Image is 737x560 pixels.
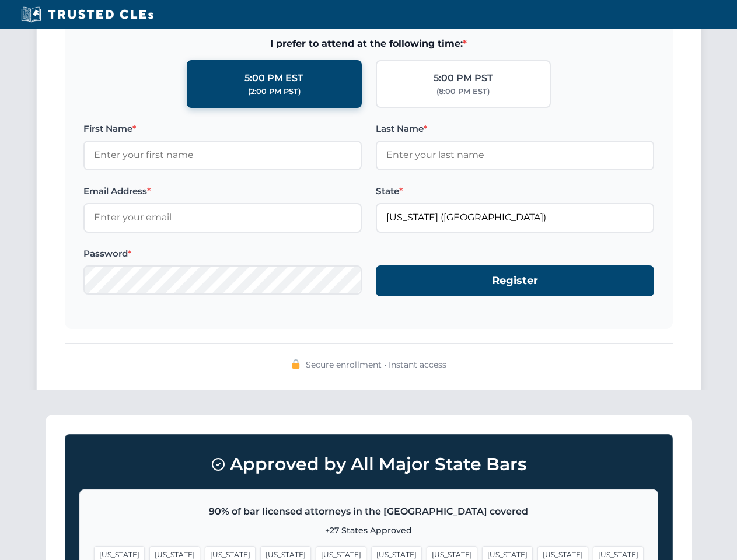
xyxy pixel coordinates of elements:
[83,141,362,170] input: Enter your first name
[376,203,654,232] input: Florida (FL)
[83,122,362,136] label: First Name
[79,449,658,480] h3: Approved by All Major State Bars
[376,122,654,136] label: Last Name
[244,71,303,86] div: 5:00 PM EST
[306,358,446,371] span: Secure enrollment • Instant access
[83,203,362,232] input: Enter your email
[83,247,362,261] label: Password
[376,184,654,198] label: State
[248,86,301,97] div: (2:00 PM PST)
[94,504,644,519] p: 90% of bar licensed attorneys in the [GEOGRAPHIC_DATA] covered
[94,524,644,537] p: +27 States Approved
[18,6,157,23] img: Trusted CLEs
[83,36,654,51] span: I prefer to attend at the following time:
[434,71,493,86] div: 5:00 PM PST
[376,265,654,296] button: Register
[291,359,301,369] img: 🔒
[376,141,654,170] input: Enter your last name
[436,86,490,97] div: (8:00 PM EST)
[83,184,362,198] label: Email Address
